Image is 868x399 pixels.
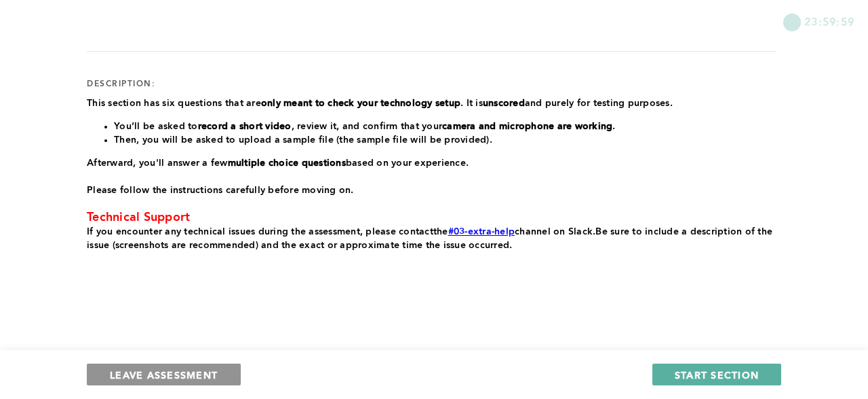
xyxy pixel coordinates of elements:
p: the channel on Slack Be sure to include a description of the issue (screenshots are recommended) ... [87,225,776,252]
li: You’ll be asked to , review it, and confirm that your . [114,120,776,133]
div: description: [87,79,155,90]
button: LEAVE ASSESSMENT [87,364,241,385]
button: START SECTION [652,364,781,385]
strong: only meant to check your technology setup [261,99,460,108]
p: Afterward, you'll answer a few based on your experience. [87,156,776,170]
span: . [593,227,595,237]
span: Technical Support [87,211,190,224]
a: #03-extra-help [448,227,515,237]
p: Please follow the instructions carefully before moving on. [87,184,776,197]
span: If you encounter any technical issues during the assessment, please contact [87,227,433,237]
strong: unscored [483,99,525,108]
li: Then, you will be asked to upload a sample file (the sample file will be provided). [114,133,776,147]
strong: multiple choice questions [228,158,346,168]
p: This section has six questions that are . It is and purely for testing purposes. [87,97,776,110]
span: START SECTION [675,368,759,381]
strong: camera and microphone are working [442,122,612,131]
span: 23:59:59 [804,14,854,29]
span: LEAVE ASSESSMENT [110,368,218,381]
strong: record a short video [198,122,292,131]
